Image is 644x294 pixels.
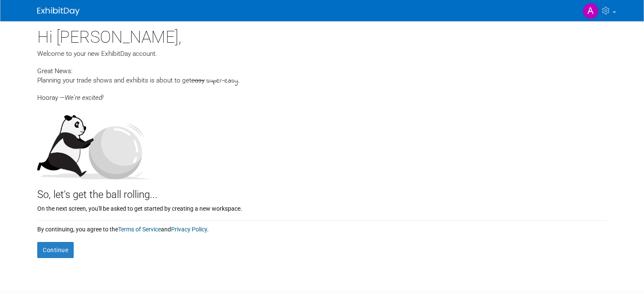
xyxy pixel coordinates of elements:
[583,3,599,19] img: Amir Khazaneh
[191,77,205,84] span: easy
[206,76,238,86] span: super-easy
[37,49,607,58] div: Welcome to your new ExhibitDay account.
[37,179,607,202] div: So, let's get the ball rolling...
[37,66,607,76] div: Great News:
[37,221,607,234] div: By continuing, you agree to the and .
[37,107,152,179] img: Let's get the ball rolling
[37,242,74,258] button: Continue
[171,226,207,233] a: Privacy Policy
[37,86,607,102] div: Hooray —
[37,21,607,49] div: Hi [PERSON_NAME],
[65,94,103,102] span: We're excited!
[37,76,607,86] div: Planning your trade shows and exhibits is about to get .
[118,226,161,233] a: Terms of Service
[37,7,80,16] img: ExhibitDay
[37,202,607,213] div: On the next screen, you'll be asked to get started by creating a new workspace.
